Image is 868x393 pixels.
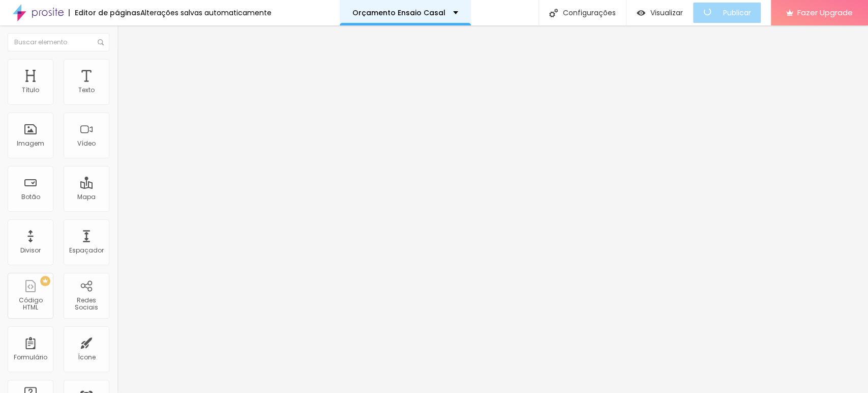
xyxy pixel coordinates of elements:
[650,9,683,17] span: Visualizar
[77,193,96,201] div: Mapa
[22,87,39,94] div: Título
[77,140,96,147] div: Vídeo
[78,87,95,94] div: Texto
[637,9,645,17] img: view-1.svg
[66,297,106,312] div: Redes Sociais
[17,140,44,147] div: Imagem
[352,9,445,16] p: Orçamento Ensaio Casal
[98,39,104,45] img: Icone
[14,354,47,361] div: Formulário
[10,297,50,312] div: Código HTML
[693,3,761,23] button: Publicar
[69,247,104,254] div: Espaçador
[626,3,693,23] button: Visualizar
[117,25,868,393] iframe: Editor
[21,193,40,201] div: Botão
[797,8,853,17] span: Fazer Upgrade
[140,9,272,16] div: Alterações salvas automaticamente
[723,9,751,17] span: Publicar
[20,247,41,254] div: Divisor
[78,354,96,361] div: Ícone
[8,33,109,51] input: Buscar elemento
[549,9,558,17] img: Icone
[69,9,140,16] div: Editor de páginas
